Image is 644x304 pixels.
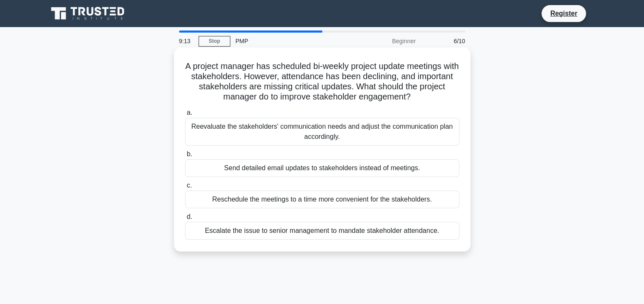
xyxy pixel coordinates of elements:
div: Escalate the issue to senior management to mandate stakeholder attendance. [185,222,459,240]
h5: A project manager has scheduled bi-weekly project update meetings with stakeholders. However, att... [184,61,460,102]
span: b. [187,150,192,158]
span: c. [187,182,192,189]
span: a. [187,109,192,116]
div: Send detailed email updates to stakeholders instead of meetings. [185,159,459,177]
div: 6/10 [421,33,470,50]
a: Register [545,8,582,19]
span: d. [187,213,192,220]
a: Stop [199,36,230,47]
div: PMP [230,33,347,50]
div: Beginner [347,33,421,50]
div: 9:13 [174,33,199,50]
div: Reschedule the meetings to a time more convenient for the stakeholders. [185,191,459,208]
div: Reevaluate the stakeholders' communication needs and adjust the communication plan accordingly. [185,118,459,146]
